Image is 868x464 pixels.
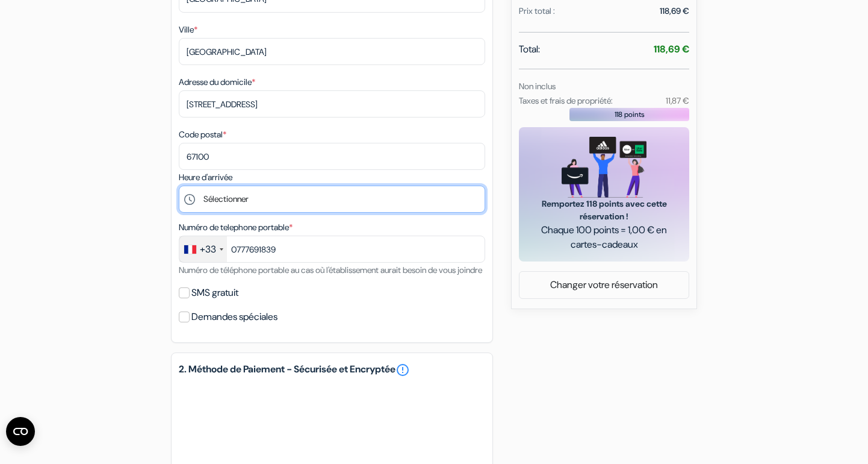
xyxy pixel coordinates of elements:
[519,95,613,106] small: Taxes et frais de propriété:
[519,42,540,57] span: Total:
[519,81,556,92] small: Non inclus
[533,198,675,223] span: Remportez 118 points avec cette réservation !
[519,5,555,17] div: Prix total :
[533,223,675,252] span: Chaque 100 points = 1,00 € en cartes-cadeaux
[395,363,410,377] a: error_outline
[179,24,197,36] label: Ville
[179,363,485,377] h5: 2. Méthode de Paiement - Sécurisée et Encryptée
[519,274,689,296] a: Changer votre réservation
[562,137,646,198] img: gift_card_hero_new.png
[179,221,293,234] label: Numéro de telephone portable
[660,5,689,17] div: 118,69 €
[179,236,227,262] div: France: +33
[654,43,689,55] strong: 118,69 €
[6,417,35,446] button: Ouvrir le widget CMP
[191,309,277,325] label: Demandes spéciales
[666,95,689,106] small: 11,87 €
[200,242,216,257] div: +33
[615,109,645,120] span: 118 points
[179,128,226,141] label: Code postal
[179,265,482,275] small: Numéro de téléphone portable au cas où l'établissement aurait besoin de vous joindre
[179,236,485,263] input: 6 12 34 56 78
[191,284,238,301] label: SMS gratuit
[179,76,255,89] label: Adresse du domicile
[179,171,232,184] label: Heure d'arrivée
